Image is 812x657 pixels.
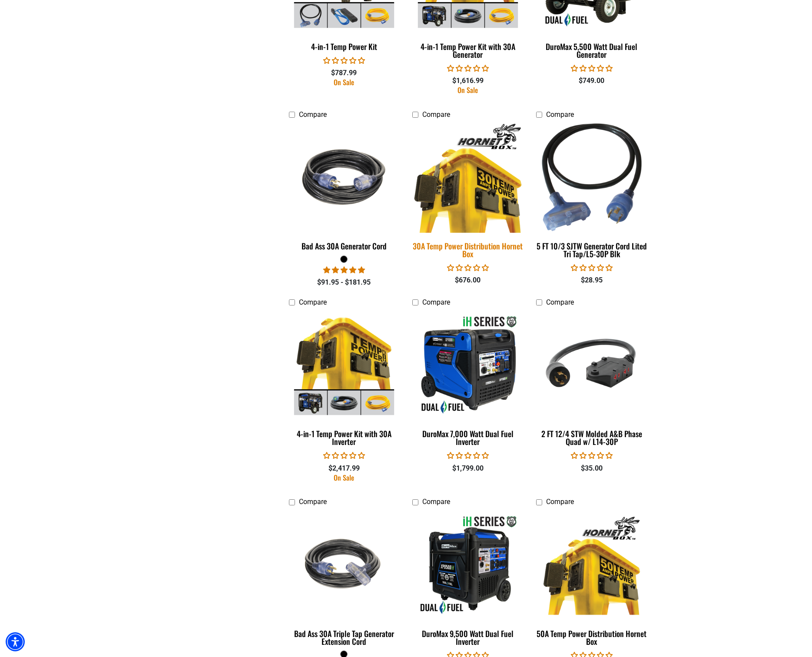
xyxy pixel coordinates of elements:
[422,110,450,119] span: Compare
[289,515,399,615] img: black
[537,123,646,232] img: 5 FT 10/3 SJTW Generator Cord Lited Tri Tap/L5-30P Blk
[537,515,646,615] img: 50A Temp Power Distribution Hornet Box
[571,264,613,272] span: 0.00 stars
[536,76,647,86] div: $749.00
[412,76,523,86] div: $1,616.99
[536,511,647,650] a: 50A Temp Power Distribution Hornet Box 50A Temp Power Distribution Hornet Box
[289,68,400,78] div: $787.99
[289,123,400,255] a: black Bad Ass 30A Generator Cord
[546,298,574,306] span: Compare
[412,311,523,451] a: DuroMax 7,000 Watt Dual Fuel Inverter DuroMax 7,000 Watt Dual Fuel Inverter
[289,463,400,474] div: $2,417.99
[412,630,523,645] div: DuroMax 9,500 Watt Dual Fuel Inverter
[323,451,365,460] span: 0.00 stars
[536,242,647,258] div: 5 FT 10/3 SJTW Generator Cord Lited Tri Tap/L5-30P Blk
[289,277,400,288] div: $91.95 - $181.95
[571,64,613,73] span: 0.00 stars
[546,498,574,506] span: Compare
[289,430,400,445] div: 4-in-1 Temp Power Kit with 30A Inverter
[412,463,523,474] div: $1,799.00
[6,632,25,651] div: Accessibility Menu
[289,242,400,250] div: Bad Ass 30A Generator Cord
[412,43,523,58] div: 4-in-1 Temp Power Kit with 30A Generator
[536,630,647,645] div: 50A Temp Power Distribution Hornet Box
[412,242,523,258] div: 30A Temp Power Distribution Hornet Box
[537,315,646,415] img: 2 FT 12/4 STW Molded A&B Phase Quad w/ L14-30P
[289,315,399,415] img: 4-in-1 Temp Power Kit with 30A Inverter
[289,511,400,650] a: black Bad Ass 30A Triple Tap Generator Extension Cord
[289,311,400,451] a: 4-in-1 Temp Power Kit with 30A Inverter 4-in-1 Temp Power Kit with 30A Inverter
[536,430,647,445] div: 2 FT 12/4 STW Molded A&B Phase Quad w/ L14-30P
[289,127,399,227] img: black
[536,123,647,263] a: 5 FT 10/3 SJTW Generator Cord Lited Tri Tap/L5-30P Blk 5 FT 10/3 SJTW Generator Cord Lited Tri Ta...
[447,451,489,460] span: 0.00 stars
[536,275,647,285] div: $28.95
[323,56,365,65] span: 0.00 stars
[412,123,523,263] a: 30A Temp Power Distribution Hornet Box 30A Temp Power Distribution Hornet Box
[412,86,523,93] div: On Sale
[289,43,400,50] div: 4-in-1 Temp Power Kit
[536,463,647,474] div: $35.00
[289,630,400,645] div: Bad Ass 30A Triple Tap Generator Extension Cord
[546,110,574,119] span: Compare
[447,264,489,272] span: 0.00 stars
[413,515,523,615] img: DuroMax 9,500 Watt Dual Fuel Inverter
[299,498,327,506] span: Compare
[299,298,327,306] span: Compare
[412,511,523,650] a: DuroMax 9,500 Watt Dual Fuel Inverter DuroMax 9,500 Watt Dual Fuel Inverter
[289,474,400,481] div: On Sale
[407,122,529,233] img: 30A Temp Power Distribution Hornet Box
[413,315,523,415] img: DuroMax 7,000 Watt Dual Fuel Inverter
[571,451,613,460] span: 0.00 stars
[536,43,647,58] div: DuroMax 5,500 Watt Dual Fuel Generator
[323,266,365,274] span: 5.00 stars
[412,430,523,445] div: DuroMax 7,000 Watt Dual Fuel Inverter
[422,298,450,306] span: Compare
[289,79,400,86] div: On Sale
[447,64,489,73] span: 0.00 stars
[299,110,327,119] span: Compare
[422,498,450,506] span: Compare
[536,311,647,451] a: 2 FT 12/4 STW Molded A&B Phase Quad w/ L14-30P 2 FT 12/4 STW Molded A&B Phase Quad w/ L14-30P
[412,275,523,285] div: $676.00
